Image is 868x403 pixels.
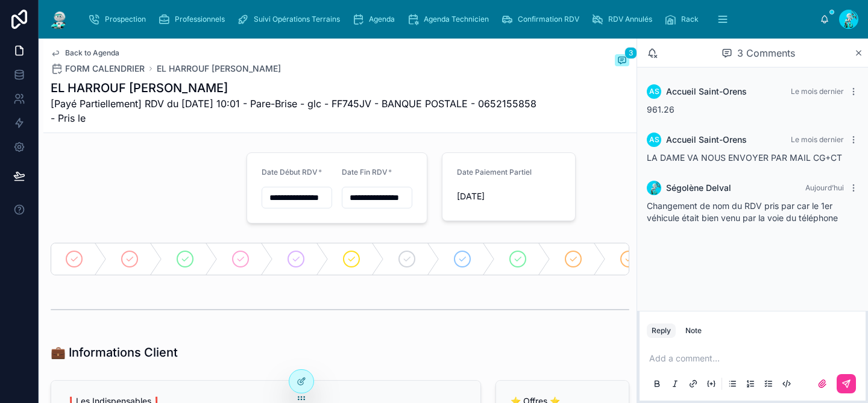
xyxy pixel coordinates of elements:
button: Note [681,323,706,338]
span: Le mois dernier [791,135,844,144]
span: Suivi Opérations Terrains [254,14,340,24]
span: Professionnels [175,14,225,24]
span: LA DAME VA NOUS ENVOYER PAR MAIL CG+CT [647,152,842,163]
span: Confirmation RDV [518,14,579,24]
span: 3 Comments [737,46,795,60]
h1: 💼 Informations Client [51,344,178,361]
span: [Payé Partiellement] RDV du [DATE] 10:01 - Pare-Brise - glc - FF745JV - BANQUE POSTALE - 06521558... [51,96,539,125]
a: Confirmation RDV [497,8,588,30]
span: Back to Agenda [65,48,119,58]
span: AS [649,135,659,145]
button: 3 [615,54,629,69]
button: Reply [647,323,676,338]
span: Rack [681,14,699,24]
a: EL HARROUF [PERSON_NAME] [157,63,281,75]
span: RDV Annulés [608,14,652,24]
span: Accueil Saint-Orens [666,134,747,146]
span: Le mois dernier [791,87,844,96]
a: RDV Annulés [588,8,661,30]
a: Agenda [348,8,403,30]
span: Date Début RDV [262,167,318,177]
div: scrollable content [80,6,820,33]
span: Changement de nom du RDV pris par car le 1er véhicule était bien venu par la voie du téléphone [647,201,838,223]
span: FORM CALENDRIER [65,63,145,75]
a: Rack [661,8,707,30]
span: AS [649,87,659,96]
span: Date Fin RDV [342,167,388,177]
a: Back to Agenda [51,48,119,58]
a: Prospection [84,8,154,30]
span: Accueil Saint-Orens [666,86,747,98]
span: Agenda [369,14,395,24]
span: 3 [624,47,637,59]
a: Agenda Technicien [403,8,497,30]
span: Date Paiement Partiel [457,167,532,177]
a: Professionnels [154,8,233,30]
a: FORM CALENDRIER [51,63,145,75]
span: Prospection [105,14,146,24]
span: 961.26 [647,104,675,114]
span: Ségolène Delval [666,182,731,194]
img: App logo [48,10,70,29]
h1: EL HARROUF [PERSON_NAME] [51,80,539,96]
a: Suivi Opérations Terrains [233,8,348,30]
span: Aujourd’hui [805,183,844,192]
div: Note [685,326,702,336]
span: [DATE] [457,190,563,202]
span: Agenda Technicien [424,14,489,24]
